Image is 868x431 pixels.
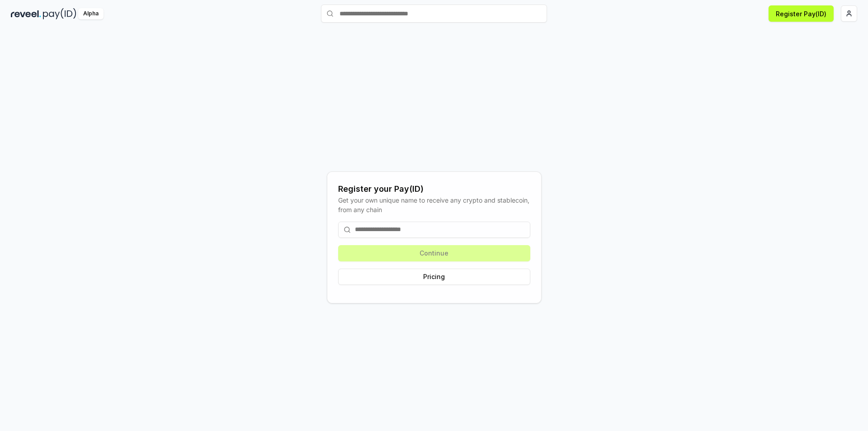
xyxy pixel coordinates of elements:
[78,8,104,19] div: Alpha
[11,8,41,19] img: reveel_dark
[338,183,530,195] div: Register your Pay(ID)
[338,269,530,285] button: Pricing
[338,195,530,214] div: Get your own unique name to receive any crypto and stablecoin, from any chain
[769,5,834,22] button: Register Pay(ID)
[43,8,76,19] img: pay_id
